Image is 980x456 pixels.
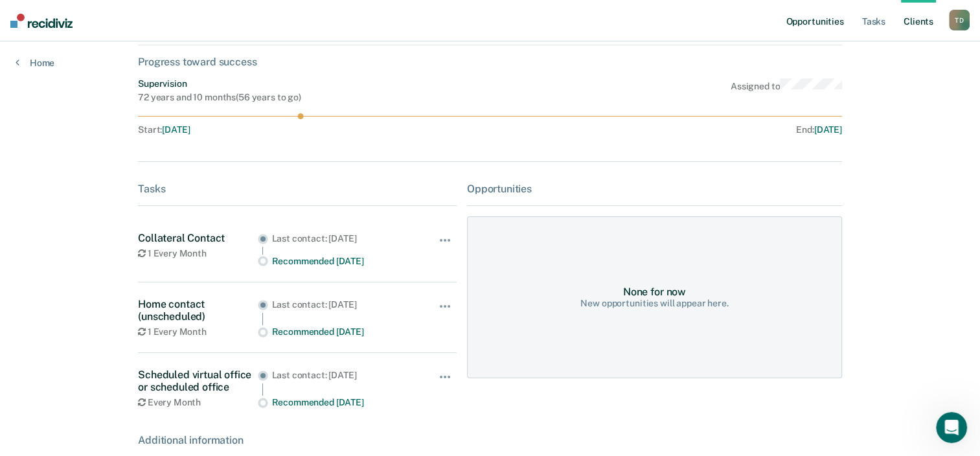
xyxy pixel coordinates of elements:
[272,326,417,337] div: Recommended [DATE]
[272,299,417,310] div: Last contact: [DATE]
[272,370,417,381] div: Last contact: [DATE]
[10,14,73,28] img: Recidiviz
[138,56,842,68] div: Progress toward success
[496,124,842,135] div: End :
[138,397,257,408] div: Every Month
[814,124,842,135] span: [DATE]
[138,78,301,89] div: Supervision
[138,92,301,103] div: 72 years and 10 months ( 56 years to go )
[272,397,417,408] div: Recommended [DATE]
[731,78,842,103] div: Assigned to
[580,298,728,309] div: New opportunities will appear here.
[467,183,842,195] div: Opportunities
[138,326,257,337] div: 1 Every Month
[138,434,457,446] div: Additional information
[272,256,417,267] div: Recommended [DATE]
[138,298,257,323] div: Home contact (unscheduled)
[16,57,54,69] a: Home
[138,369,257,393] div: Scheduled virtual office or scheduled office
[138,183,457,195] div: Tasks
[138,248,257,259] div: 1 Every Month
[138,232,257,244] div: Collateral Contact
[949,10,970,30] div: T D
[138,124,490,135] div: Start :
[936,412,967,443] iframe: Intercom live chat
[949,10,970,30] button: TD
[162,124,190,135] span: [DATE]
[272,233,417,244] div: Last contact: [DATE]
[623,286,686,298] div: None for now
